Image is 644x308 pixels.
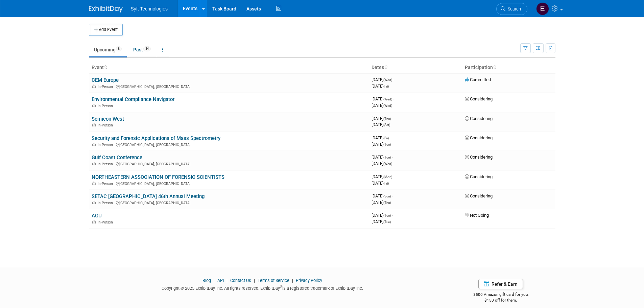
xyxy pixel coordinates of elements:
span: | [212,278,216,283]
a: Contact Us [230,278,251,283]
a: Gulf Coast Conference [92,155,142,161]
span: [DATE] [372,116,393,121]
span: (Tue) [383,214,391,217]
span: | [252,278,257,283]
span: (Wed) [383,97,392,101]
div: Copyright © 2025 ExhibitDay, Inc. All rights reserved. ExhibitDay is a registered trademark of Ex... [89,284,436,291]
span: (Tue) [383,156,391,159]
span: [DATE] [372,103,392,108]
span: [DATE] [372,135,391,140]
span: (Tue) [383,143,391,146]
div: [GEOGRAPHIC_DATA], [GEOGRAPHIC_DATA] [92,181,366,186]
span: (Tue) [383,220,391,224]
div: [GEOGRAPHIC_DATA], [GEOGRAPHIC_DATA] [92,200,366,205]
button: Add Event [89,24,123,36]
span: Committed [465,77,491,82]
span: In-Person [98,220,115,224]
div: $150 off for them. [446,298,555,303]
span: (Wed) [383,104,392,108]
span: Considering [465,193,493,198]
sup: ® [280,285,282,289]
span: In-Person [98,201,115,205]
span: | [225,278,229,283]
span: - [392,116,393,121]
img: In-Person Event [92,182,96,185]
span: In-Person [98,104,115,108]
a: Privacy Policy [296,278,322,283]
span: 8 [116,46,122,51]
span: Considering [465,135,493,140]
span: (Sun) [383,194,391,198]
div: [GEOGRAPHIC_DATA], [GEOGRAPHIC_DATA] [92,161,366,166]
span: [DATE] [372,174,394,179]
span: [DATE] [372,161,392,166]
a: NORTHEASTERN ASSOCIATION OF FORENSIC SCIENTISTS [92,174,224,180]
a: CEM Europe [92,77,119,83]
span: - [390,135,391,140]
div: $500 Amazon gift card for you, [446,287,555,303]
span: In-Person [98,182,115,186]
a: Blog [202,278,211,283]
span: [DATE] [372,200,391,205]
th: Dates [369,62,462,73]
th: Participation [462,62,555,73]
span: - [392,213,393,218]
a: Sort by Start Date [384,65,387,70]
span: Not Going [465,213,489,218]
span: [DATE] [372,219,391,224]
div: [GEOGRAPHIC_DATA], [GEOGRAPHIC_DATA] [92,142,366,147]
span: Search [505,6,521,11]
span: (Fri) [383,85,389,88]
span: (Wed) [383,162,392,166]
a: Past34 [128,43,156,56]
span: [DATE] [372,213,393,218]
span: In-Person [98,123,115,127]
a: Environmental Compliance Navigator [92,96,174,102]
img: In-Person Event [92,104,96,107]
span: - [393,77,394,82]
span: (Thu) [383,201,391,205]
a: Upcoming8 [89,43,127,56]
a: Semicon West [92,116,124,122]
span: (Mon) [383,175,392,179]
img: In-Person Event [92,85,96,88]
img: ExhibitDay [89,6,123,13]
span: Considering [465,174,493,179]
a: Search [496,3,527,15]
span: [DATE] [372,142,391,147]
span: Syft Technologies [131,6,168,11]
span: (Fri) [383,182,389,185]
img: In-Person Event [92,123,96,126]
span: [DATE] [372,155,393,160]
span: Considering [465,96,493,101]
img: In-Person Event [92,162,96,165]
img: In-Person Event [92,220,96,223]
a: Sort by Event Name [104,65,107,70]
a: AGU [92,213,102,219]
span: (Fri) [383,136,389,140]
div: [GEOGRAPHIC_DATA], [GEOGRAPHIC_DATA] [92,84,366,89]
span: [DATE] [372,84,389,89]
th: Event [89,62,369,73]
a: API [217,278,224,283]
span: - [393,174,394,179]
span: - [392,193,393,198]
span: In-Person [98,143,115,147]
span: Considering [465,116,493,121]
a: SETAC [GEOGRAPHIC_DATA] 46th Annual Meeting [92,193,205,199]
span: (Thu) [383,117,391,121]
a: Refer & Earn [478,279,523,289]
span: - [392,155,393,160]
span: Considering [465,155,493,160]
span: In-Person [98,85,115,89]
span: (Wed) [383,78,392,82]
span: - [393,96,394,101]
a: Sort by Participation Type [493,65,496,70]
span: | [290,278,295,283]
span: (Sat) [383,123,390,127]
span: [DATE] [372,96,394,101]
span: 34 [143,46,151,51]
span: [DATE] [372,122,390,127]
span: [DATE] [372,193,393,198]
span: [DATE] [372,181,389,186]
